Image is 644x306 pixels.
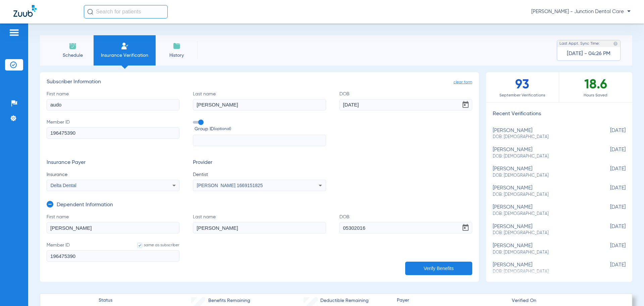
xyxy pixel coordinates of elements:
span: Group ID [195,126,326,133]
h3: Recent Verifications [486,111,632,118]
span: [PERSON_NAME] 1669151825 [197,183,263,188]
span: [DATE] [592,204,626,217]
small: (optional) [214,126,231,133]
div: [PERSON_NAME] [493,204,592,217]
span: DOB: [DEMOGRAPHIC_DATA] [493,211,592,217]
label: First name [47,91,179,111]
span: [DATE] [592,224,626,236]
span: [DATE] [592,243,626,255]
span: Payer [397,297,506,304]
label: DOB [339,214,472,233]
img: Manual Insurance Verification [121,42,129,50]
h3: Provider [193,160,326,166]
img: Search Icon [87,9,93,15]
span: DOB: [DEMOGRAPHIC_DATA] [493,134,592,140]
img: History [173,42,181,50]
div: [PERSON_NAME] [493,224,592,236]
span: Benefits Remaining [208,297,250,304]
span: [DATE] [592,166,626,178]
span: Status [99,297,112,304]
span: [DATE] [592,262,626,274]
span: Deductible Remaining [320,297,369,304]
div: [PERSON_NAME] [493,185,592,198]
img: last sync help info [613,41,618,46]
div: [PERSON_NAME] [493,128,592,140]
input: Member ID [47,127,179,139]
span: Delta Dental [51,183,76,188]
input: First name [47,99,179,111]
input: DOBOpen calendar [339,222,472,233]
span: DOB: [DEMOGRAPHIC_DATA] [493,154,592,160]
label: DOB [339,91,472,111]
span: clear form [453,79,472,86]
img: Zuub Logo [13,5,37,17]
input: Last name [193,222,326,233]
h3: Insurance Payer [47,160,179,166]
img: Schedule [69,42,77,50]
div: [PERSON_NAME] [493,243,592,255]
h3: Dependent Information [57,202,113,209]
button: Open calendar [459,98,472,112]
input: Last name [193,99,326,111]
button: Verify Benefits [405,262,472,275]
label: same as subscriber [130,242,179,249]
span: [DATE] [592,185,626,198]
label: First name [47,214,179,233]
span: [DATE] - 04:26 PM [567,50,610,57]
span: Schedule [57,52,89,59]
span: DOB: [DEMOGRAPHIC_DATA] [493,173,592,179]
span: DOB: [DEMOGRAPHIC_DATA] [493,192,592,198]
span: DOB: [DEMOGRAPHIC_DATA] [493,250,592,256]
input: Member IDsame as subscriber [47,250,179,262]
span: Insurance [47,171,179,178]
img: hamburger-icon [9,29,19,37]
label: Member ID [47,119,179,146]
div: 93 [486,72,559,102]
span: Last Appt. Sync Time: [559,40,600,47]
span: [PERSON_NAME] - Junction Dental Care [531,8,631,15]
input: First name [47,222,179,233]
button: Open calendar [459,221,472,234]
span: Dentist [193,171,326,178]
span: DOB: [DEMOGRAPHIC_DATA] [493,230,592,236]
div: [PERSON_NAME] [493,166,592,178]
span: [DATE] [592,128,626,140]
div: [PERSON_NAME] [493,262,592,274]
div: [PERSON_NAME] [493,147,592,159]
span: September Verifications [486,92,559,99]
span: Verified On [512,297,621,304]
input: DOBOpen calendar [339,99,472,111]
input: Search for patients [84,5,168,18]
label: Member ID [47,242,179,262]
span: [DATE] [592,147,626,159]
label: Last name [193,214,326,233]
span: Insurance Verification [99,52,151,59]
div: 18.6 [559,72,632,102]
h3: Subscriber Information [47,79,472,86]
label: Last name [193,91,326,111]
span: History [161,52,193,59]
span: Hours Saved [559,92,632,99]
